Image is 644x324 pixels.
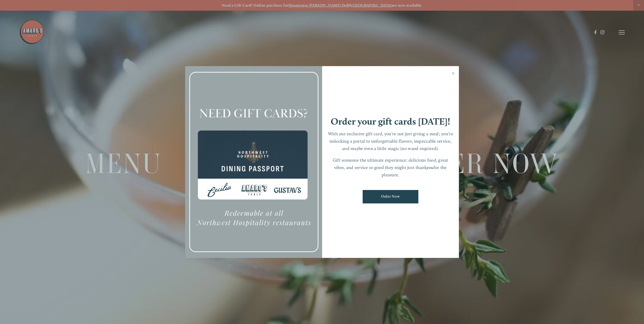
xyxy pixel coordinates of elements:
[448,67,458,81] a: Close
[327,157,454,178] p: Gift someone the ultimate experience: delicious food, great vibes, and service so good they might...
[327,130,454,152] p: With our exclusive gift card, you’re not just giving a meal; you’re unlocking a portal to unforge...
[363,190,418,203] a: Order Now
[331,117,450,126] h1: Order your gift cards [DATE]!
[427,165,434,170] em: you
